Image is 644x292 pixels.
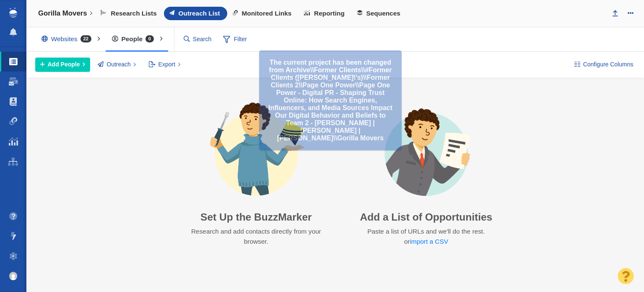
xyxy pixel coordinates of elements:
[360,211,492,223] h3: Add a List of Opportunities
[314,10,345,17] span: Reporting
[569,58,638,72] button: Configure Columns
[352,7,408,20] a: Sequences
[9,8,17,18] img: buzzstream_logo_iconsimple.png
[111,10,157,17] span: Research Lists
[35,58,90,72] button: Add People
[93,58,141,72] button: Outreach
[35,29,101,49] div: Websites
[227,7,299,20] a: Monitored Links
[158,60,175,69] span: Export
[196,101,316,205] img: avatar-buzzmarker-setup.png
[9,272,18,280] img: d3895725eb174adcf95c2ff5092785ef
[242,10,292,17] span: Monitored Links
[583,60,634,69] span: Configure Columns
[299,7,351,20] a: Reporting
[80,35,91,42] span: 22
[366,10,400,17] span: Sequences
[186,226,326,247] p: Research and add contacts directly from your browser.
[366,226,486,247] p: Paste a list of URLs and we'll do the rest. or
[106,60,131,69] span: Outreach
[48,60,80,69] span: Add People
[259,50,402,150] div: The current project has been changed from Archive\\Former Clients\\#Former Clients ([PERSON_NAME]...
[144,58,185,72] button: Export
[95,7,164,20] a: Research Lists
[180,32,216,47] input: Search
[38,9,87,18] h4: Gorilla Movers
[410,238,448,245] a: import a CSV
[179,10,220,17] span: Outreach List
[366,101,486,205] img: avatar-import-list.png
[178,211,334,223] h3: Set Up the BuzzMarker
[164,7,227,20] a: Outreach List
[218,32,252,47] span: Filter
